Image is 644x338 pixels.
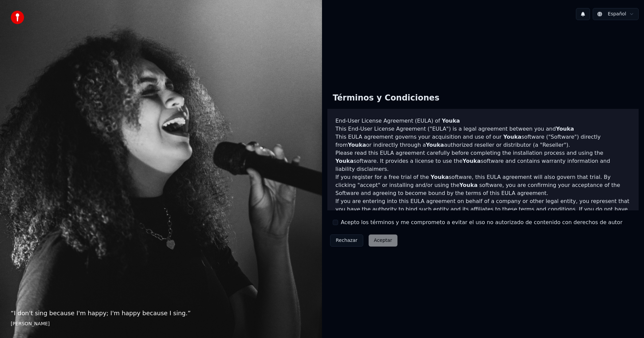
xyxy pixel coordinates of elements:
[341,218,623,226] label: Acepto los términos y me comprometo a evitar el uso no autorizado de contenido con derechos de autor
[335,158,354,164] span: Youka
[556,126,574,132] span: Youka
[442,118,460,124] span: Youka
[463,158,481,164] span: Youka
[327,87,445,109] div: Términos y Condiciones
[330,234,363,247] button: Rechazar
[335,117,631,125] h3: End-User License Agreement (EULA) of
[11,309,311,318] p: “ I don't sing because I'm happy; I'm happy because I sing. ”
[431,174,449,180] span: Youka
[11,11,24,24] img: youka
[426,142,444,148] span: Youka
[348,142,366,148] span: Youka
[335,133,631,149] p: This EULA agreement governs your acquisition and use of our software ("Software") directly from o...
[11,321,311,327] footer: [PERSON_NAME]
[335,149,631,173] p: Please read this EULA agreement carefully before completing the installation process and using th...
[335,173,631,197] p: If you register for a free trial of the software, this EULA agreement will also govern that trial...
[335,125,631,133] p: This End-User License Agreement ("EULA") is a legal agreement between you and
[335,197,631,229] p: If you are entering into this EULA agreement on behalf of a company or other legal entity, you re...
[460,182,478,188] span: Youka
[503,134,521,140] span: Youka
